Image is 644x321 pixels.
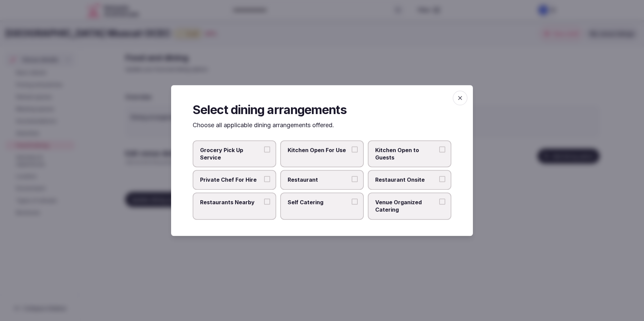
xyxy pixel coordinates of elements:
span: Private Chef For Hire [200,176,262,184]
span: Restaurant [288,176,350,184]
span: Kitchen Open to Guests [375,146,437,162]
h2: Select dining arrangements [193,101,451,118]
span: Kitchen Open For Use [288,146,350,154]
button: Restaurants Nearby [264,199,270,205]
span: Restaurants Nearby [200,199,262,206]
span: Grocery Pick Up Service [200,146,262,162]
button: Restaurant [352,176,358,182]
span: Restaurant Onsite [375,176,437,184]
button: Grocery Pick Up Service [264,146,270,152]
p: Choose all applicable dining arrangements offered. [193,121,451,130]
button: Self Catering [352,199,358,205]
button: Kitchen Open to Guests [439,146,445,152]
span: Self Catering [288,199,350,206]
button: Restaurant Onsite [439,176,445,182]
button: Kitchen Open For Use [352,146,358,152]
span: Venue Organized Catering [375,199,437,214]
button: Private Chef For Hire [264,176,270,182]
button: Venue Organized Catering [439,199,445,205]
